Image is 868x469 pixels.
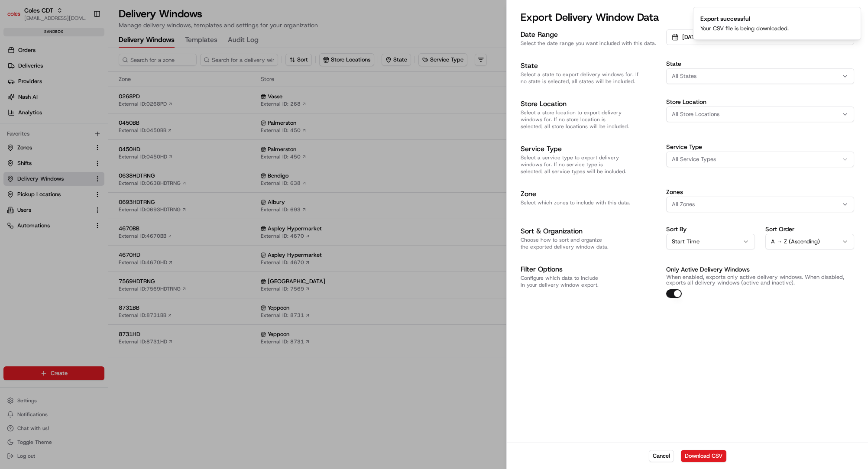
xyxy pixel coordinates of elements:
label: Sort Order [765,226,854,232]
p: Select which zones to include with this data. [521,199,659,206]
span: All Store Locations [672,110,719,118]
label: Only Active Delivery Windows [666,265,750,273]
img: Nash [9,9,26,26]
p: Select a store location to export delivery windows for. If no store location is selected, all sto... [521,109,659,130]
p: When enabled, exports only active delivery windows. When disabled, exports all delivery windows (... [666,275,854,286]
h3: State [521,61,659,71]
p: Select a state to export delivery windows for. If no state is selected, all states will be included. [521,71,659,85]
label: Zones [666,189,854,195]
button: Cancel [649,450,674,462]
button: [DATE] 00:00 - [DATE] 23:59 [666,29,854,45]
span: API Documentation [82,126,139,134]
div: 💻 [73,126,80,133]
a: Powered byPylon [61,146,105,153]
span: Knowledge Base [17,126,66,134]
button: All Store Locations [666,107,854,122]
h3: Zone [521,189,659,199]
span: All Zones [672,201,695,208]
p: Choose how to sort and organize the exported delivery window data. [521,236,659,250]
h3: Sort & Organization [521,226,659,236]
h3: Filter Options [521,264,659,275]
span: [DATE] 00:00 - [DATE] 23:59 [682,33,758,41]
p: Configure which data to include in your delivery window export. [521,275,659,288]
button: All Zones [666,197,854,212]
p: Select a service type to export delivery windows for. If no service type is selected, all service... [521,154,659,175]
h3: Date Range [521,29,659,40]
a: 💻API Documentation [70,122,143,138]
div: Your CSV file is being downloaded. [700,25,789,32]
label: Store Location [666,99,854,105]
div: Start new chat [29,83,142,91]
h2: Export Delivery Window Data [521,10,854,24]
input: Clear [23,56,143,65]
a: 📗Knowledge Base [5,122,70,138]
h3: Store Location [521,99,659,109]
label: State [666,61,854,67]
div: 📗 [9,126,16,133]
div: Export successful [700,14,789,23]
button: Start new chat [147,85,158,96]
div: We're available if you need us! [29,91,110,98]
h3: Service Type [521,144,659,154]
span: All States [672,72,696,80]
span: Pylon [86,147,105,153]
p: Select the date range you want included with this data. [521,40,659,47]
button: Download CSV [681,450,726,462]
label: Service Type [666,144,854,150]
label: Sort By [666,226,755,232]
p: Welcome 👋 [9,35,158,49]
img: 1736555255976-a54dd68f-1ca7-489b-9aae-adbdc363a1c4 [9,83,24,98]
